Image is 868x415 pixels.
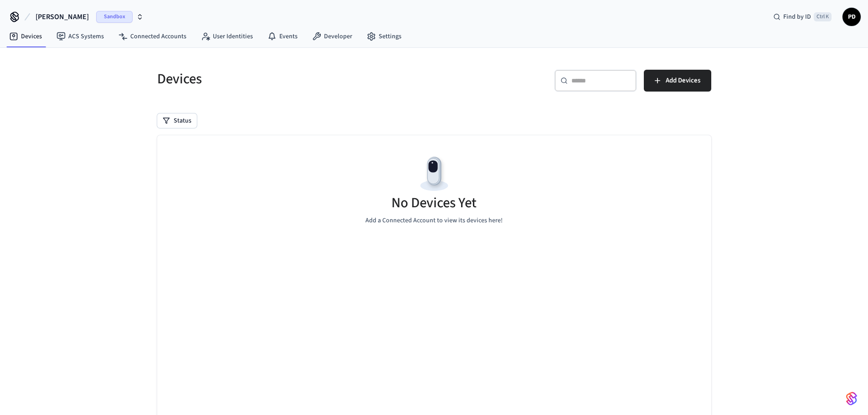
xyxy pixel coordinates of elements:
span: Sandbox [96,11,133,23]
a: Settings [360,28,409,45]
span: PD [843,9,860,25]
span: [PERSON_NAME] [36,11,89,22]
a: Events [260,28,305,45]
h5: No Devices Yet [391,194,477,212]
a: Devices [2,28,49,45]
div: Find by IDCtrl K [766,9,839,25]
h5: Devices [157,70,429,88]
img: Devices Empty State [414,154,455,195]
span: Add Devices [666,75,700,87]
button: Status [157,113,197,128]
button: Add Devices [644,70,711,92]
a: Developer [305,28,360,45]
a: Connected Accounts [111,28,194,45]
a: ACS Systems [49,28,111,45]
button: PD [842,8,861,26]
img: SeamLogoGradient.69752ec5.svg [846,391,857,406]
span: Find by ID [783,12,811,21]
span: Ctrl K [814,12,832,21]
p: Add a Connected Account to view its devices here! [365,216,503,225]
a: User Identities [194,28,260,45]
